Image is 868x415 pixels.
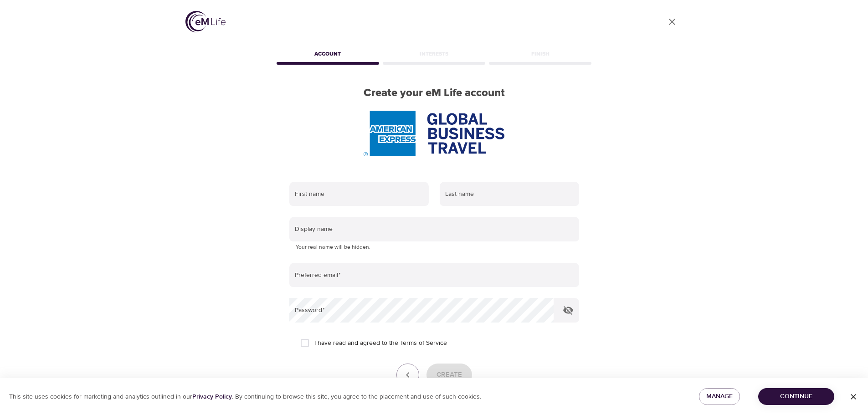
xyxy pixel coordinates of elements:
[400,338,447,348] a: Terms of Service
[296,243,573,252] p: Your real name will be hidden.
[706,391,733,402] span: Manage
[661,11,683,33] a: close
[758,388,834,405] button: Continue
[765,391,827,402] span: Continue
[314,338,447,348] span: I have read and agreed to the
[192,393,232,401] a: Privacy Policy
[699,388,740,405] button: Manage
[364,111,504,156] img: AmEx%20GBT%20logo.png
[275,87,594,100] h2: Create your eM Life account
[185,11,226,32] img: logo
